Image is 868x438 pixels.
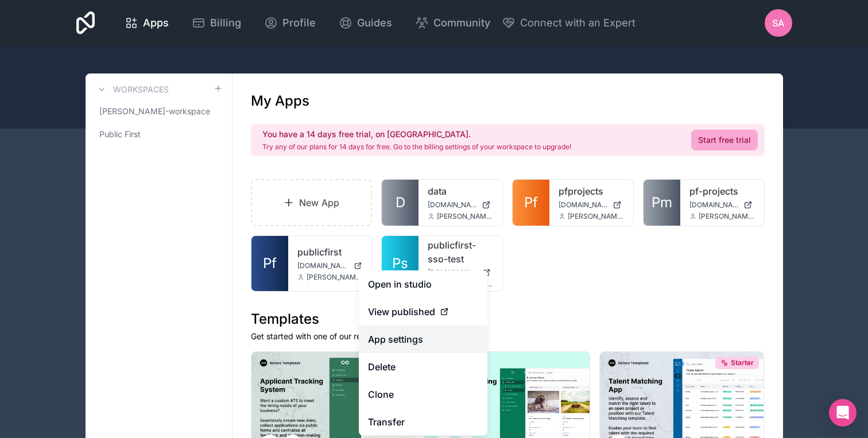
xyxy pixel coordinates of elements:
span: [PERSON_NAME][EMAIL_ADDRESS][DOMAIN_NAME] [437,212,493,221]
span: [DOMAIN_NAME] [559,200,608,210]
a: [PERSON_NAME]-workspace [95,101,223,122]
a: Clone [359,381,487,408]
span: Starter [731,358,754,367]
a: Workspaces [95,83,169,96]
div: Open Intercom Messenger [829,399,857,427]
span: [PERSON_NAME][EMAIL_ADDRESS][DOMAIN_NAME] [568,212,624,221]
a: Start free trial [691,130,758,150]
a: Ps [382,236,418,291]
a: Public First [95,124,223,145]
span: Apps [143,15,169,31]
a: publicfirst [297,245,363,259]
a: Transfer [359,408,487,436]
span: [PERSON_NAME][EMAIL_ADDRESS][DOMAIN_NAME] [699,212,755,221]
span: Connect with an Expert [520,15,635,31]
span: [DOMAIN_NAME] [428,200,477,210]
a: Apps [115,10,178,36]
a: New App [251,179,373,226]
span: Ps [392,254,408,273]
span: [DOMAIN_NAME] [689,200,739,210]
span: [DOMAIN_NAME] [428,268,477,277]
button: Delete [359,353,487,381]
a: Pf [513,180,549,226]
span: [DOMAIN_NAME] [297,261,350,270]
span: Profile [282,15,316,31]
a: [DOMAIN_NAME] [689,200,755,210]
h2: You have a 14 days free trial, on [GEOGRAPHIC_DATA]. [262,129,571,140]
a: Pm [644,180,680,226]
a: [DOMAIN_NAME] [428,200,493,210]
span: Community [433,15,490,31]
a: [DOMAIN_NAME] [428,268,493,277]
span: SA [772,16,784,30]
a: Community [406,10,499,36]
span: Pm [652,193,672,212]
a: publicfirst-sso-test [428,238,493,266]
a: Open in studio [359,270,487,298]
a: App settings [359,325,487,353]
h1: My Apps [251,92,309,110]
span: [PERSON_NAME]-workspace [99,106,210,117]
a: View published [359,298,487,325]
span: Public First [99,129,141,140]
a: D [382,180,418,226]
a: data [428,184,493,198]
a: Billing [183,10,250,36]
span: View published [368,305,435,319]
a: pf-projects [689,184,755,198]
span: Guides [357,15,392,31]
span: D [396,193,405,212]
span: Pf [263,254,277,273]
span: [PERSON_NAME][EMAIL_ADDRESS][DOMAIN_NAME] [307,273,363,282]
span: Pf [524,193,538,212]
p: Get started with one of our ready-made templates [251,331,765,342]
p: Try any of our plans for 14 days for free. Go to the billing settings of your workspace to upgrade! [262,142,571,152]
span: Billing [210,15,241,31]
a: Guides [330,10,401,36]
a: [DOMAIN_NAME] [559,200,624,210]
h1: Templates [251,310,765,328]
a: Profile [255,10,325,36]
a: [DOMAIN_NAME] [297,261,363,270]
button: Connect with an Expert [502,15,635,31]
a: Pf [251,236,288,291]
h3: Workspaces [113,84,169,95]
a: pfprojects [559,184,624,198]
